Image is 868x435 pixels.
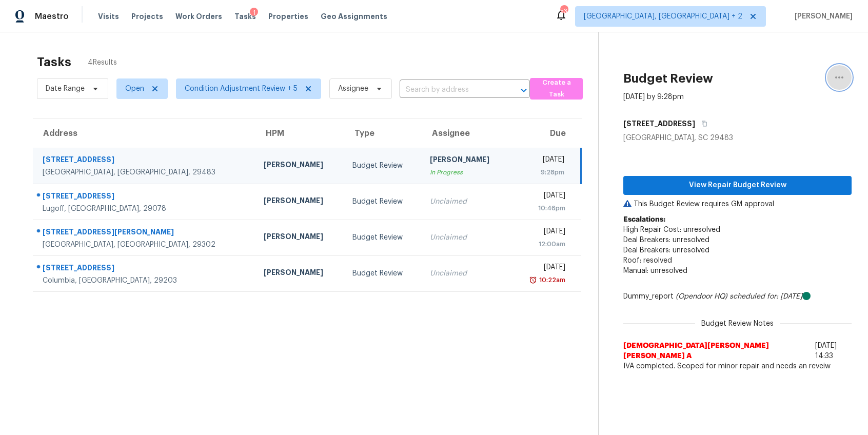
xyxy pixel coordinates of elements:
th: Address [33,119,255,148]
p: This Budget Review requires GM approval [623,199,852,209]
div: Budget Review [352,232,414,243]
span: Visits [98,11,119,22]
div: 9:28pm [519,167,564,177]
span: Open [125,84,144,94]
div: [PERSON_NAME] [264,267,336,280]
div: [GEOGRAPHIC_DATA], [GEOGRAPHIC_DATA], 29483 [43,167,247,177]
div: Budget Review [352,161,414,171]
span: [DATE] 14:33 [815,342,837,360]
div: [STREET_ADDRESS] [43,191,247,204]
div: [PERSON_NAME] [264,195,336,208]
button: Open [517,83,531,97]
div: [DATE] [519,154,564,167]
span: Properties [268,11,308,22]
div: In Progress [430,167,502,177]
div: [DATE] [519,190,565,203]
span: High Repair Cost: unresolved [623,226,720,233]
div: [STREET_ADDRESS] [43,154,247,167]
span: [PERSON_NAME] [791,11,853,22]
div: [DATE] [519,226,565,239]
div: [PERSON_NAME] [264,231,336,244]
div: Budget Review [352,268,414,279]
div: [DATE] by 9:28pm [623,92,684,102]
span: View Repair Budget Review [632,179,843,192]
div: [STREET_ADDRESS][PERSON_NAME] [43,227,247,240]
div: [GEOGRAPHIC_DATA], SC 29483 [623,133,852,143]
span: Projects [131,11,163,22]
span: Manual: unresolved [623,267,687,274]
i: (Opendoor HQ) [676,293,727,300]
span: Deal Breakers: unresolved [623,236,709,244]
div: 10:22am [537,275,565,285]
h2: Tasks [37,57,71,67]
span: [DEMOGRAPHIC_DATA][PERSON_NAME] [PERSON_NAME] A [623,341,811,361]
div: 53 [560,6,567,16]
button: Create a Task [530,78,583,100]
th: HPM [255,119,344,148]
span: 4 Results [88,57,117,68]
div: [GEOGRAPHIC_DATA], [GEOGRAPHIC_DATA], 29302 [43,240,247,250]
div: 12:00am [519,239,565,249]
i: scheduled for: [DATE] [729,293,802,300]
span: Create a Task [535,77,578,101]
span: Deal Breakers: unresolved [623,247,709,254]
span: Maestro [35,11,69,22]
b: Escalations: [623,216,665,223]
div: [DATE] [519,262,565,275]
div: Dummy_report [623,291,852,302]
h2: Budget Review [623,73,713,84]
span: Condition Adjustment Review + 5 [185,84,298,94]
span: Tasks [234,13,256,20]
div: Budget Review [352,196,414,207]
th: Type [344,119,422,148]
span: [GEOGRAPHIC_DATA], [GEOGRAPHIC_DATA] + 2 [584,11,742,22]
h5: [STREET_ADDRESS] [623,118,695,129]
div: 10:46pm [519,203,565,213]
div: Unclaimed [430,196,502,207]
span: Geo Assignments [321,11,387,22]
button: Copy Address [695,114,709,133]
span: Assignee [338,84,368,94]
img: Overdue Alarm Icon [529,275,537,285]
input: Search by address [400,82,501,98]
button: View Repair Budget Review [623,176,852,195]
span: IVA completed. Scoped for minor repair and needs an reveiw [623,361,852,371]
th: Due [510,119,581,148]
div: Lugoff, [GEOGRAPHIC_DATA], 29078 [43,204,247,214]
div: Unclaimed [430,232,502,243]
span: Work Orders [175,11,222,22]
div: Unclaimed [430,268,502,279]
div: [STREET_ADDRESS] [43,263,247,275]
th: Assignee [422,119,510,148]
div: Columbia, [GEOGRAPHIC_DATA], 29203 [43,275,247,286]
div: 1 [250,8,258,18]
div: [PERSON_NAME] [264,160,336,172]
div: [PERSON_NAME] [430,154,502,167]
span: Roof: resolved [623,257,672,264]
span: Budget Review Notes [695,319,780,329]
span: Date Range [46,84,85,94]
